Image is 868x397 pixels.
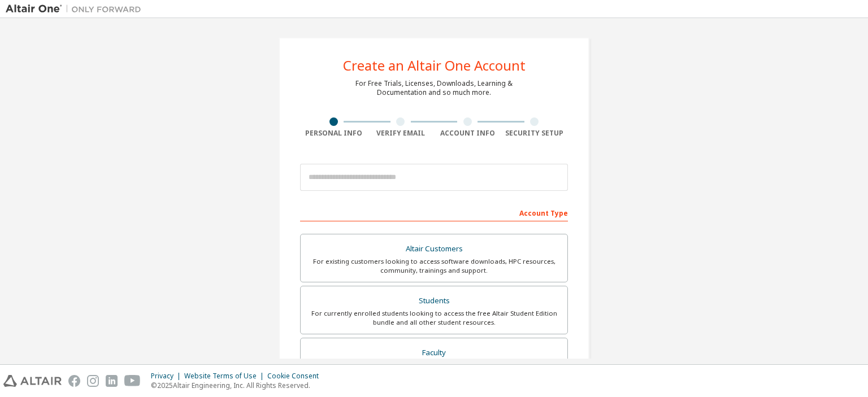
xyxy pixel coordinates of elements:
div: Website Terms of Use [184,372,267,381]
div: Personal Info [300,129,367,138]
div: Altair Customers [307,241,561,257]
div: Privacy [151,372,184,381]
div: For existing customers looking to access software downloads, HPC resources, community, trainings ... [307,257,561,275]
img: facebook.svg [68,375,80,387]
div: Create an Altair One Account [343,59,526,72]
img: youtube.svg [124,375,141,387]
div: Students [307,293,561,309]
div: Security Setup [501,129,568,138]
p: © 2025 Altair Engineering, Inc. All Rights Reserved. [151,381,325,390]
img: instagram.svg [87,375,99,387]
div: Cookie Consent [267,372,325,381]
img: Altair One [6,3,147,15]
img: altair_logo.svg [3,375,62,387]
img: linkedin.svg [106,375,118,387]
div: For currently enrolled students looking to access the free Altair Student Edition bundle and all ... [307,309,561,327]
div: Faculty [307,345,561,361]
div: Account Info [434,129,501,138]
div: Verify Email [367,129,435,138]
div: For Free Trials, Licenses, Downloads, Learning & Documentation and so much more. [355,79,513,97]
div: Account Type [300,203,568,221]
